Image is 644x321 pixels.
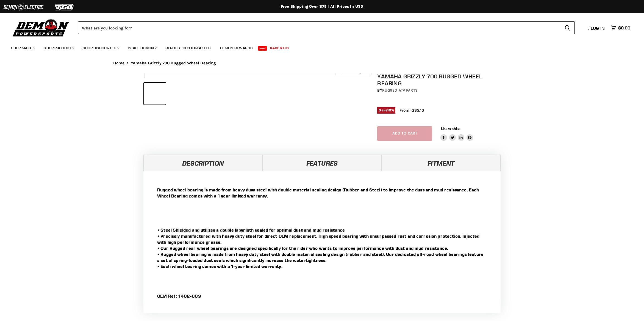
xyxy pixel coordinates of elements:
[608,24,633,32] a: $0.00
[618,25,630,31] span: $0.00
[7,42,38,54] a: Shop Make
[79,42,123,54] a: Shop Discounted
[144,83,166,105] button: IMAGE thumbnail
[3,2,44,12] img: Demon Electric Logo 2
[440,126,473,141] aside: Share this:
[157,227,487,269] p: • Steel Shielded and utilizes a double labyrinth sealed for optimal dust and mud resistance • Pre...
[11,18,71,37] img: Demon Powersports
[399,108,424,113] span: From: $35.10
[585,26,608,31] a: Log in
[377,87,503,94] div: by
[387,108,391,112] span: 10
[377,107,395,113] span: Save %
[216,42,257,54] a: Demon Rewards
[440,127,460,131] span: Share this:
[44,2,85,12] img: TGB Logo 2
[382,155,501,171] a: Fitment
[113,61,125,65] a: Home
[266,42,293,54] a: Race Kits
[143,287,501,313] div: OEM Ref : 1402-809
[78,21,560,34] input: Search
[102,4,542,9] div: Free Shipping Over $75 | All Prices In USD
[591,25,605,31] span: Log in
[40,42,77,54] a: Shop Product
[124,42,160,54] a: Inside Demon
[7,40,629,54] ul: Main menu
[560,21,575,34] button: Search
[262,155,381,171] a: Features
[161,42,215,54] a: Request Custom Axles
[102,61,542,65] nav: Breadcrumbs
[338,69,368,73] span: Click to expand
[382,88,418,93] a: Rugged ATV Parts
[157,187,487,199] p: Rugged wheel bearing is made from heavy duty steel with double material sealing design (Rubber an...
[78,21,575,34] form: Product
[131,61,216,65] span: Yamaha Grizzly 700 Rugged Wheel Bearing
[377,73,503,87] h1: Yamaha Grizzly 700 Rugged Wheel Bearing
[258,46,267,51] span: New!
[143,155,262,171] a: Description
